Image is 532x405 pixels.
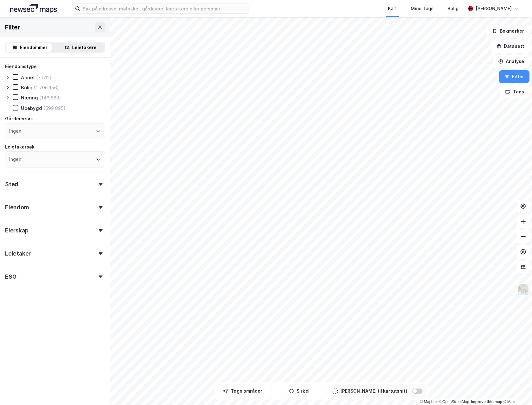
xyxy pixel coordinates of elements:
[21,95,38,101] div: Næring
[36,74,52,80] div: (7 512)
[420,400,437,404] a: Mapbox
[500,375,532,405] div: Kontrollprogram for chat
[5,180,18,188] div: Sted
[5,22,20,32] div: Filter
[9,155,21,163] div: Ingen
[20,44,47,51] div: Eiendommer
[5,273,16,281] div: ESG
[5,143,34,151] div: Leietakersøk
[471,400,502,404] a: Improve this map
[499,70,529,83] button: Filter
[5,250,31,257] div: Leietaker
[43,105,66,111] div: (599 895)
[439,400,469,404] a: OpenStreetMap
[39,95,61,101] div: (146 868)
[5,63,37,70] div: Eiendomstype
[5,115,33,123] div: Gårdeiersøk
[34,85,59,91] div: (1 706 156)
[5,227,28,234] div: Eierskap
[500,85,529,98] button: Tags
[9,127,21,135] div: Ingen
[21,105,42,111] div: Ubebygd
[476,5,512,12] div: [PERSON_NAME]
[411,5,434,12] div: Mine Tags
[493,55,529,68] button: Analyse
[21,85,33,91] div: Bolig
[487,25,529,37] button: Bokmerker
[491,40,529,53] button: Datasett
[10,4,57,13] img: logo.a4113a55bc3d86da70a041830d287a7e.svg
[5,204,29,211] div: Eiendom
[448,5,459,12] div: Bolig
[272,385,326,397] button: Sirkel
[388,5,397,12] div: Kart
[72,44,97,51] div: Leietakere
[21,74,35,80] div: Annet
[517,284,529,296] img: Z
[216,385,270,397] button: Tegn områder
[340,387,407,395] div: [PERSON_NAME] til kartutsnitt
[80,4,249,13] input: Søk på adresse, matrikkel, gårdeiere, leietakere eller personer
[500,375,532,405] iframe: Chat Widget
